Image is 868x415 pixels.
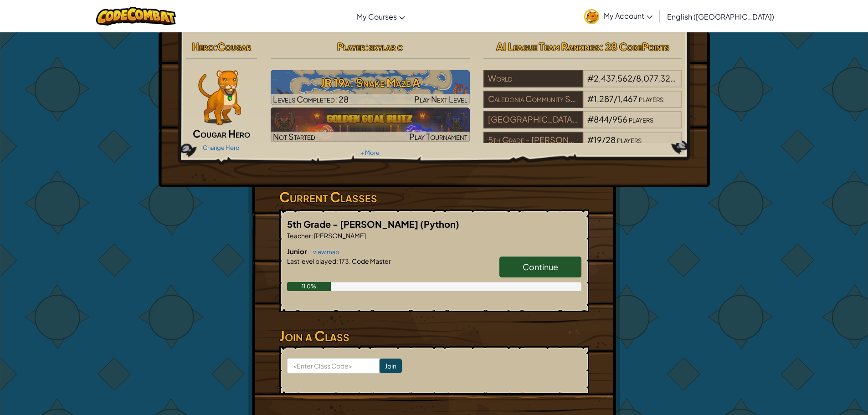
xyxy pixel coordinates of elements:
span: / [632,73,636,83]
span: Play Next Level [414,94,467,104]
span: Cougar Hero [193,127,250,140]
img: JR 19a: Snake Maze A [271,70,470,105]
span: 1,287 [594,93,614,104]
span: Teacher [287,231,311,240]
span: Junior [287,247,308,256]
span: players [617,134,642,145]
span: Player [337,40,365,53]
h3: JR 19a: Snake Maze A [271,72,470,93]
span: 173. [338,257,351,265]
span: My Courses [357,12,397,21]
span: Code Master [351,257,391,265]
span: : [311,231,313,240]
a: Change Hero [203,144,240,151]
h3: Join a Class [279,326,589,346]
a: 5th Grade - [PERSON_NAME]#19/28players [483,140,683,151]
a: Caledonia Community Schools#1,287/1,467players [483,99,683,110]
span: Levels Completed: 28 [273,94,349,104]
span: # [587,134,594,145]
span: 28 [606,134,616,145]
input: <Enter Class Code> [287,358,380,374]
span: 8,077,324 [636,73,676,83]
span: 5th Grade - [PERSON_NAME] [287,218,420,230]
span: 1,467 [617,93,637,104]
span: Cougar [217,40,251,53]
a: view map [308,248,339,256]
span: 844 [594,114,609,124]
span: My Account [604,11,652,20]
span: players [629,114,653,124]
img: avatar [584,9,599,24]
a: English ([GEOGRAPHIC_DATA]) [663,4,779,29]
span: Last level played [287,257,336,265]
span: players [639,93,663,104]
span: / [609,114,612,124]
span: / [602,134,606,145]
img: Golden Goal [271,108,470,142]
div: 11.0% [287,282,331,291]
span: skylar c [369,40,403,53]
h3: Current Classes [279,187,589,207]
span: 2,437,562 [594,73,632,83]
span: [PERSON_NAME] [313,231,366,240]
img: CodeCombat logo [96,7,176,26]
a: [GEOGRAPHIC_DATA][PERSON_NAME]#844/956players [483,120,683,130]
img: cougar-paper-dolls.png [198,70,241,125]
span: : [214,40,217,53]
span: : [336,257,338,265]
div: 5th Grade - [PERSON_NAME] [483,132,583,149]
a: World#2,437,562/8,077,324players [483,79,683,89]
span: # [587,114,594,124]
a: My Account [580,2,657,31]
span: Play Tournament [409,131,467,142]
span: English ([GEOGRAPHIC_DATA]) [667,12,774,21]
span: # [587,73,594,83]
span: Continue [523,261,558,272]
span: Hero [192,40,214,53]
span: : [365,40,369,53]
a: Play Next Level [271,70,470,105]
span: Not Started [273,131,315,142]
span: players [677,73,701,83]
div: [GEOGRAPHIC_DATA][PERSON_NAME] [483,111,583,128]
span: / [614,93,617,104]
a: My Courses [352,4,410,29]
span: # [587,93,594,104]
a: Not StartedPlay Tournament [271,108,470,142]
span: (Python) [420,218,459,230]
a: + More [360,149,380,156]
div: World [483,70,583,87]
input: Join [380,359,402,373]
span: 956 [612,114,627,124]
div: Caledonia Community Schools [483,91,583,108]
span: 19 [594,134,602,145]
span: AI League Team Rankings [496,40,600,53]
span: : 28 CodePoints [600,40,669,53]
